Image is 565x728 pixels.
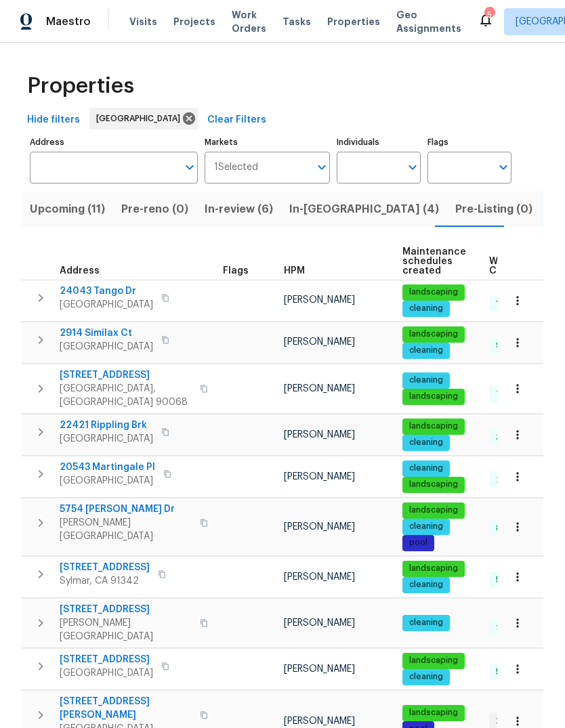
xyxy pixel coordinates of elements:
span: Visits [129,15,157,28]
span: [PERSON_NAME] [284,472,355,481]
span: landscaping [404,563,463,574]
span: [GEOGRAPHIC_DATA] [60,432,153,446]
span: Work Orders [232,8,266,35]
span: [STREET_ADDRESS] [60,653,153,666]
span: [GEOGRAPHIC_DATA], [GEOGRAPHIC_DATA] 90068 [60,382,192,409]
span: cleaning [404,463,448,474]
span: In-[GEOGRAPHIC_DATA] (4) [289,200,439,219]
span: Clear Filters [207,112,266,129]
span: 20543 Martingale Pl [60,461,155,474]
span: 2 Done [490,474,530,486]
span: [STREET_ADDRESS] [60,603,192,616]
button: Open [403,158,422,177]
span: pool [404,537,433,549]
span: landscaping [404,421,463,432]
span: 3 Done [490,432,530,444]
span: In-review (6) [205,200,273,219]
span: [PERSON_NAME] [284,572,355,582]
span: [PERSON_NAME] [284,384,355,393]
span: [PERSON_NAME][GEOGRAPHIC_DATA] [60,516,192,543]
span: Maestro [46,15,91,28]
span: cleaning [404,303,448,314]
span: Pre-reno (0) [121,200,188,219]
span: Upcoming (11) [30,200,105,219]
span: cleaning [404,345,448,356]
span: [GEOGRAPHIC_DATA] [96,112,186,125]
span: 2914 Similax Ct [60,326,153,340]
span: cleaning [404,437,448,448]
span: Address [60,266,100,276]
span: Pre-Listing (0) [455,200,532,219]
span: landscaping [404,707,463,719]
span: 7 Done [490,389,530,400]
span: [PERSON_NAME] [284,337,355,347]
span: [PERSON_NAME] [284,430,355,440]
span: [PERSON_NAME] [284,716,355,726]
span: landscaping [404,655,463,666]
span: [PERSON_NAME] [284,522,355,532]
span: Geo Assignments [396,8,461,35]
span: 10 Done [490,298,534,309]
span: 5754 [PERSON_NAME] Dr [60,502,192,516]
span: landscaping [404,479,463,490]
span: cleaning [404,617,448,628]
span: 2 WIP [490,715,523,727]
span: 8 Done [490,523,530,534]
span: [STREET_ADDRESS] [60,561,150,574]
button: Hide filters [22,108,85,133]
span: [GEOGRAPHIC_DATA] [60,340,153,354]
span: 24043 Tango Dr [60,284,153,298]
span: [PERSON_NAME] [284,664,355,674]
div: [GEOGRAPHIC_DATA] [89,108,198,129]
span: [PERSON_NAME][GEOGRAPHIC_DATA] [60,616,192,643]
span: [GEOGRAPHIC_DATA] [60,298,153,312]
span: Flags [223,266,249,276]
span: Tasks [282,17,311,26]
span: Sylmar, CA 91342 [60,574,150,588]
span: [STREET_ADDRESS][PERSON_NAME] [60,695,192,722]
span: 5 Done [490,666,529,678]
span: Properties [27,79,134,93]
button: Open [180,158,199,177]
button: Open [494,158,513,177]
span: cleaning [404,521,448,532]
span: 7 Done [490,623,530,635]
label: Individuals [337,138,421,146]
span: [GEOGRAPHIC_DATA] [60,666,153,680]
span: 5 Done [490,574,529,586]
span: 22421 Rippling Brk [60,419,153,432]
span: [STREET_ADDRESS] [60,368,192,382]
button: Clear Filters [202,108,272,133]
label: Address [30,138,198,146]
span: Maintenance schedules created [402,247,466,276]
span: 1 Selected [214,162,258,173]
span: Properties [327,15,380,28]
label: Flags [427,138,511,146]
span: landscaping [404,286,463,298]
div: 5 [484,8,494,22]
span: cleaning [404,671,448,683]
span: 9 Done [490,340,530,351]
span: Projects [173,15,215,28]
label: Markets [205,138,331,146]
span: HPM [284,266,305,276]
span: [PERSON_NAME] [284,295,355,305]
span: landscaping [404,328,463,340]
button: Open [312,158,331,177]
span: cleaning [404,579,448,591]
span: [PERSON_NAME] [284,618,355,628]
span: cleaning [404,374,448,386]
span: landscaping [404,505,463,516]
span: [GEOGRAPHIC_DATA] [60,474,155,488]
span: Hide filters [27,112,80,129]
span: landscaping [404,391,463,402]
